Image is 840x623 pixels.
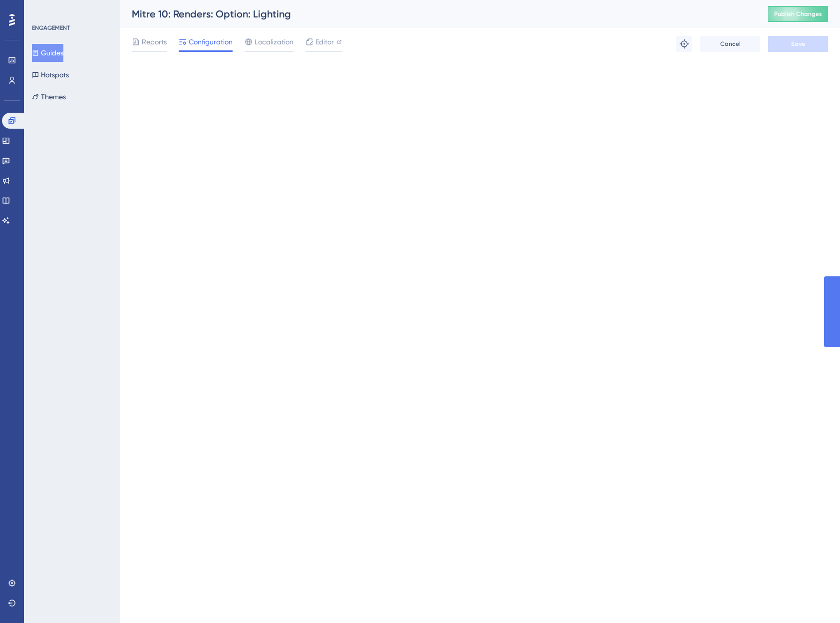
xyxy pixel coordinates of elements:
button: Publish Changes [768,6,828,22]
iframe: UserGuiding AI Assistant Launcher [798,584,828,614]
button: Guides [32,44,63,62]
span: Localization [255,36,293,48]
span: Publish Changes [774,10,822,18]
button: Hotspots [32,66,69,84]
span: Save [791,40,805,48]
span: Reports [142,36,167,48]
span: Configuration [189,36,233,48]
div: Mitre 10: Renders: Option: Lighting [132,7,743,21]
button: Themes [32,88,66,106]
span: Cancel [720,40,741,48]
span: Editor [315,36,334,48]
div: ENGAGEMENT [32,24,70,32]
button: Cancel [700,36,760,52]
button: Save [768,36,828,52]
